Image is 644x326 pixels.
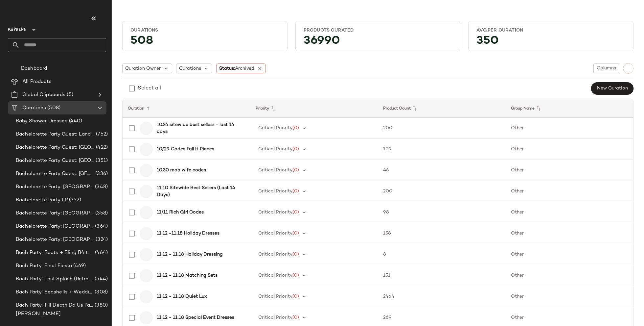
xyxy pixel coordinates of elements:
span: (348) [94,183,108,191]
span: (508) [46,104,60,112]
span: Bachelorette Party LP [16,196,68,204]
div: Curations [130,27,279,34]
span: (0) [292,231,299,236]
div: 508 [125,36,285,48]
td: 151 [378,265,506,286]
td: Other [506,181,633,202]
span: (0) [292,168,299,173]
span: Bach Party: Seashells + Wedding Bells [16,288,93,296]
td: 46 [378,160,506,181]
span: (352) [68,196,81,204]
span: Critical Priority [258,210,292,215]
span: Global Clipboards [22,91,65,99]
td: Other [506,265,633,286]
td: 109 [378,139,506,160]
span: (308) [93,288,108,296]
button: New Curation [591,82,633,95]
span: Bach Party: Boots + Bling B4 the Ring [16,249,94,257]
span: (336) [94,170,108,178]
span: (0) [292,294,299,299]
b: 11.12 - 11.18 Matching Sets [157,272,218,279]
th: Product Count [378,99,506,118]
span: Bachelorette Party Guest: [GEOGRAPHIC_DATA] [16,170,94,178]
span: Curations [22,104,46,112]
td: Other [506,286,633,307]
td: 200 [378,181,506,202]
span: (351) [94,157,108,164]
span: (324) [94,236,108,243]
span: Critical Priority [258,126,292,131]
span: (380) [93,302,108,309]
span: (469) [72,262,86,270]
span: (464) [94,249,108,257]
span: (752) [95,131,108,138]
b: 10/29 Codes Fall It Pieces [157,146,214,153]
span: Critical Priority [258,147,292,152]
div: 36990 [298,36,458,48]
th: Curation [123,99,250,118]
div: Products Curated [304,27,452,34]
span: Critical Priority [258,189,292,194]
b: 11.12 - 11.18 Holiday Dressing [157,251,223,258]
span: (0) [292,189,299,194]
span: Critical Priority [258,231,292,236]
td: Other [506,244,633,265]
span: (358) [94,210,108,217]
span: Bachelorette Party Guest: [GEOGRAPHIC_DATA] [16,157,94,164]
span: Critical Priority [258,252,292,257]
button: Columns [593,63,619,73]
span: Bach Party: Final Fiesta [16,262,72,270]
span: Bachelorette Party Guest: Landing Page [16,131,95,138]
span: Critical Priority [258,294,292,299]
td: Other [506,223,633,244]
td: 200 [378,118,506,139]
span: All Products [22,78,52,86]
span: (422) [95,144,108,151]
td: 8 [378,244,506,265]
div: Select all [138,85,161,92]
th: Priority [250,99,378,118]
span: Bach Party: Last Splash (Retro [GEOGRAPHIC_DATA]) [16,275,93,283]
span: (0) [292,210,299,215]
td: 2464 [378,286,506,307]
span: (5) [65,91,73,99]
span: Bachelorette Party Guest: [GEOGRAPHIC_DATA] [16,144,95,151]
b: 10.24 sitewide best sellesr - last 14 days [157,121,242,135]
b: 11.10 Sitewide Best Sellers (Last 14 Days) [157,185,242,198]
span: Archived [235,66,254,71]
span: Baby Shower Dresses [16,117,68,125]
b: 10.30 mob wife codes [157,167,206,174]
span: (0) [292,147,299,152]
div: Avg.per Curation [476,27,625,34]
span: (364) [94,223,108,230]
div: 350 [471,36,631,48]
span: Dashboard [21,65,47,72]
span: Bach Party: Till Death Do Us Party [16,302,93,309]
span: Columns [596,66,616,71]
td: Other [506,160,633,181]
td: Other [506,118,633,139]
span: Critical Priority [258,168,292,173]
span: Critical Priority [258,315,292,320]
span: New Curation [597,86,628,91]
td: 98 [378,202,506,223]
td: Other [506,202,633,223]
span: Bachelorette Party: [GEOGRAPHIC_DATA] [16,183,94,191]
span: (544) [93,275,108,283]
span: Critical Priority [258,273,292,278]
span: Curations [179,65,201,72]
b: 11.12 -11.18 Holiday Dresses [157,230,219,237]
td: 158 [378,223,506,244]
span: (0) [292,126,299,131]
span: Curation Owner [125,65,161,72]
b: 11.12 - 11.18 Quiet Lux [157,293,207,300]
th: Group Name [506,99,633,118]
b: 11.12 - 11.18 Special Event Dresses [157,314,234,321]
span: (0) [292,273,299,278]
span: (440) [68,117,82,125]
span: (0) [292,252,299,257]
span: Bachelorette Party: [GEOGRAPHIC_DATA] [16,236,94,243]
span: Bachelorette Party: [GEOGRAPHIC_DATA] [16,223,94,230]
span: Revolve [8,22,26,34]
span: (0) [292,315,299,320]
